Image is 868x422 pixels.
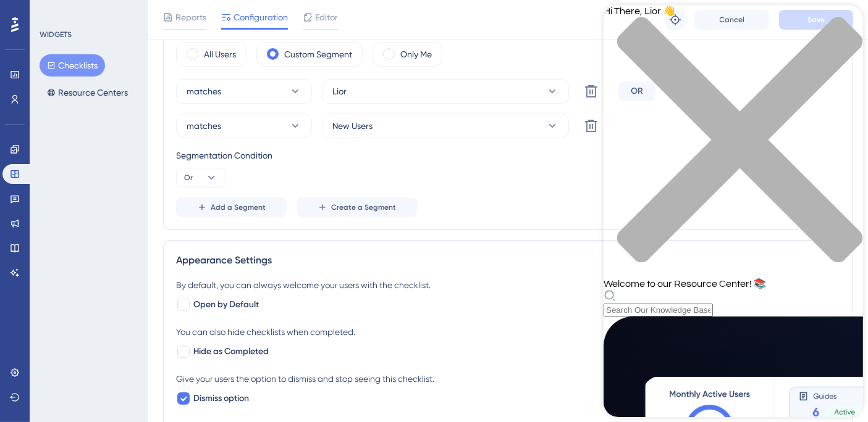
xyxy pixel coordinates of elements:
div: Segmentation Condition [176,148,840,163]
button: New Users [322,114,569,138]
button: matches [176,79,312,104]
span: Editor [315,10,338,25]
span: Add a Segment [211,202,266,212]
span: Configuration [234,10,288,25]
button: matches [176,114,312,138]
button: Add a Segment [176,197,287,217]
span: Reports [175,10,206,25]
label: Only Me [400,47,432,62]
div: WIDGETS [40,30,72,39]
img: launcher-image-alternative-text [4,7,26,30]
button: Checklists [40,54,105,77]
button: Create a Segment [297,197,417,217]
button: Lior [322,79,569,104]
div: By default, you can always welcome your users with the checklist. [176,278,840,292]
span: Need Help? [29,3,77,18]
label: Custom Segment [284,47,352,62]
span: matches [187,84,221,99]
span: Hide as Completed [193,344,269,359]
button: Or [176,168,225,188]
div: You can also hide checklists when completed. [176,325,840,339]
div: Give your users the option to dismiss and stop seeing this checklist. [176,371,840,386]
span: Create a Segment [331,202,396,212]
span: Dismiss option [193,391,249,406]
div: 4 [86,6,90,16]
span: Open by Default [193,297,259,312]
span: New Users [332,118,373,133]
span: Or [184,173,193,183]
div: Appearance Settings [176,253,840,268]
span: Lior [332,84,347,99]
label: All Users [204,47,236,62]
span: matches [187,118,221,133]
button: Resource Centers [40,81,135,104]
